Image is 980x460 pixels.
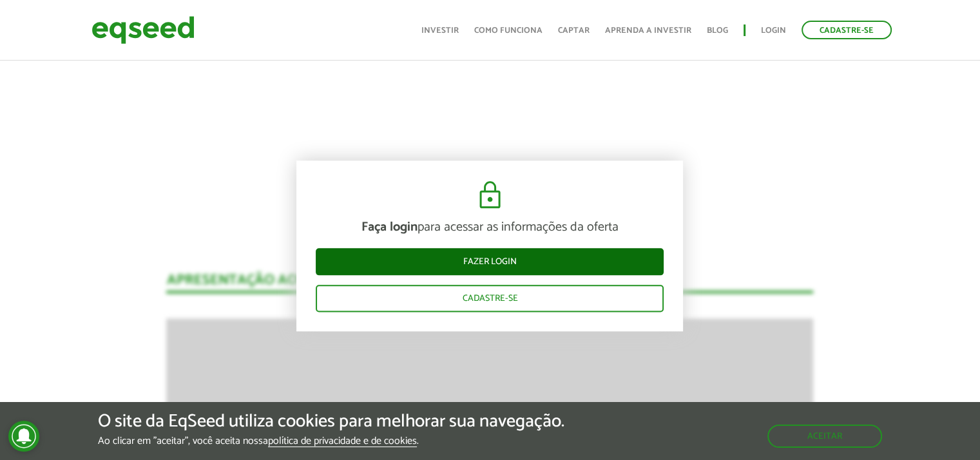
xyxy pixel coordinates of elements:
strong: Faça login [361,217,418,238]
img: EqSeed [91,13,195,47]
a: Fazer login [316,249,664,276]
img: cadeado.svg [474,180,506,211]
p: Ao clicar em "aceitar", você aceita nossa . [98,435,564,447]
a: Como funciona [474,26,543,35]
a: política de privacidade e de cookies [268,436,417,447]
a: Investir [421,26,459,35]
a: Blog [707,26,728,35]
h5: O site da EqSeed utiliza cookies para melhorar sua navegação. [98,412,564,432]
a: Aprenda a investir [605,26,691,35]
a: Login [761,26,786,35]
a: Cadastre-se [316,285,664,312]
button: Aceitar [767,425,882,448]
a: Cadastre-se [802,21,892,39]
a: Captar [558,26,590,35]
p: para acessar as informações da oferta [316,220,664,236]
